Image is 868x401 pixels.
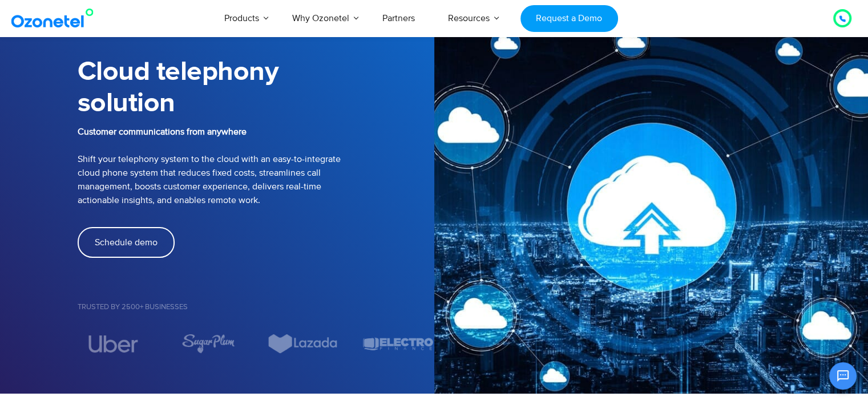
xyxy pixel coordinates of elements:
div: 5 / 7 [172,334,244,354]
p: Shift your telephony system to the cloud with an easy-to-integrate cloud phone system that reduce... [78,125,434,207]
span: Schedule demo [95,238,158,247]
h5: Trusted by 2500+ Businesses [78,303,434,311]
div: 4 / 7 [78,335,150,353]
img: Lazada.svg [267,334,339,354]
div: 6 / 7 [267,334,339,354]
a: Request a Demo [520,5,618,32]
div: Image Carousel [78,334,434,354]
img: uber.svg [88,335,138,353]
img: sugarplum.svg [181,334,235,354]
img: electro.svg [362,334,434,354]
button: Open chat [829,362,857,390]
a: Schedule demo [78,227,175,258]
div: 7 / 7 [362,334,434,354]
b: Customer communications from anywhere [78,126,247,137]
h1: Cloud telephony solution [78,56,434,119]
